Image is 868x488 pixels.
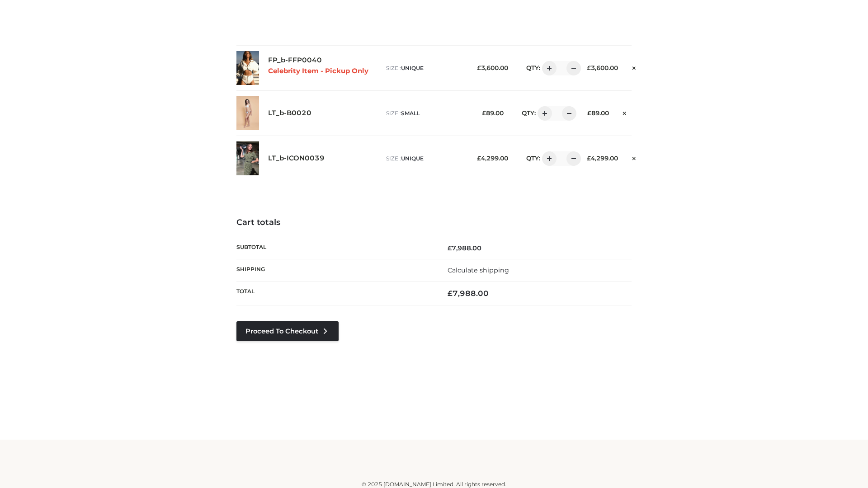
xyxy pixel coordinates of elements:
p: size : [386,64,468,72]
a: Calculate shipping [448,266,509,274]
bdi: 4,299.00 [477,155,508,162]
span: £ [482,109,486,117]
span: £ [448,289,453,298]
bdi: 7,988.00 [448,244,481,252]
span: £ [587,109,591,117]
th: Subtotal [236,237,434,259]
bdi: 89.00 [587,109,609,117]
th: Total [236,282,434,305]
p: size : [386,109,468,117]
a: Proceed to Checkout [236,321,339,341]
a: Remove this item [627,151,641,163]
div: QTY: [513,106,573,121]
bdi: 3,600.00 [587,64,618,71]
div: QTY: [517,61,578,75]
bdi: 4,299.00 [587,155,618,162]
div: QTY: [517,151,578,166]
span: £ [587,64,591,71]
span: £ [477,155,481,162]
bdi: 3,600.00 [477,64,508,71]
span: UNIQUE [401,65,424,71]
span: £ [587,155,591,162]
p: size : [386,155,468,163]
a: LT_b-ICON0039 [268,154,325,163]
bdi: 89.00 [482,109,504,117]
h4: Cart totals [236,218,632,228]
p: Celebrity Item - Pickup Only [268,67,377,75]
a: LT_b-B0020 [268,109,311,117]
bdi: 7,988.00 [448,289,489,298]
a: Remove this item [618,106,632,118]
span: UNIQUE [401,155,424,162]
th: Shipping [236,259,434,281]
span: £ [477,64,481,71]
a: FP_b-FFP0040 [268,56,322,65]
span: SMALL [401,110,420,117]
a: Remove this item [627,61,641,73]
span: £ [448,244,452,252]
